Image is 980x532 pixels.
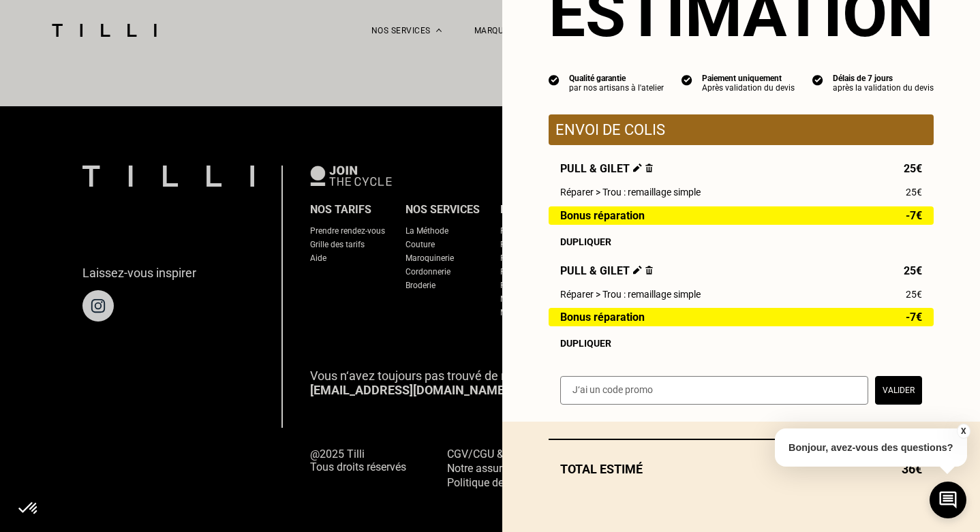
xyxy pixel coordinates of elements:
[560,264,653,277] span: Pull & gilet
[956,424,970,439] button: X
[549,462,934,476] div: Total estimé
[906,210,922,221] span: -7€
[633,266,642,275] img: Éditer
[560,338,922,349] div: Dupliquer
[775,428,967,467] p: Bonjour, avez-vous des questions?
[702,74,795,83] div: Paiement uniquement
[560,187,701,198] span: Réparer > Trou : remaillage simple
[906,289,922,300] span: 25€
[549,74,560,86] img: icon list info
[560,210,645,221] span: Bonus réparation
[682,74,692,86] img: icon list info
[645,163,653,172] img: Supprimer
[702,83,795,93] div: Après validation du devis
[833,74,934,83] div: Délais de 7 jours
[906,311,922,323] span: -7€
[906,187,922,198] span: 25€
[875,376,922,405] button: Valider
[560,311,645,323] span: Bonus réparation
[645,266,653,275] img: Supprimer
[633,163,642,172] img: Éditer
[833,83,934,93] div: après la validation du devis
[812,74,823,86] img: icon list info
[904,264,922,277] span: 25€
[560,376,868,405] input: J‘ai un code promo
[555,121,927,138] p: Envoi de colis
[569,74,664,83] div: Qualité garantie
[569,83,664,93] div: par nos artisans à l'atelier
[904,162,922,175] span: 25€
[560,236,922,247] div: Dupliquer
[560,162,653,175] span: Pull & gilet
[560,289,701,300] span: Réparer > Trou : remaillage simple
